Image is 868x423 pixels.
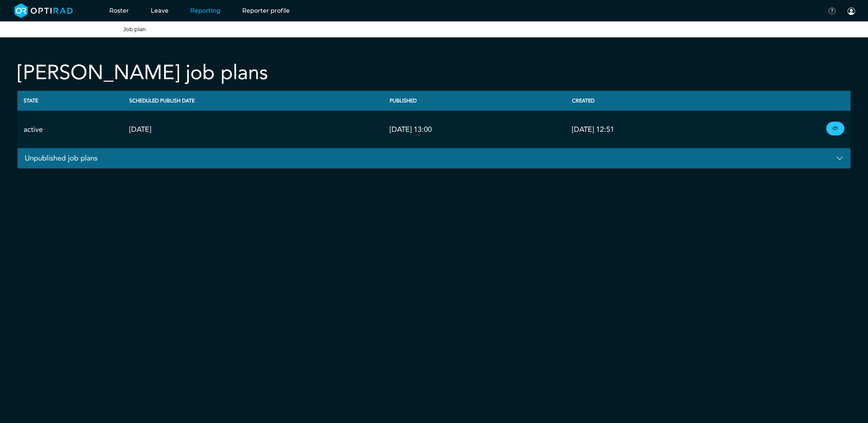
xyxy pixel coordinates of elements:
[384,111,566,148] td: [DATE] 13:00
[566,111,748,148] td: [DATE] 12:51
[17,91,123,111] th: State
[17,111,123,148] td: active
[384,91,566,111] th: Published
[123,111,384,148] td: [DATE]
[123,26,146,33] a: Job plan
[17,148,851,169] button: Unpublished job plans
[123,91,384,111] th: Scheduled Publish Date
[17,61,268,85] h2: [PERSON_NAME] job plans
[566,91,748,111] th: Created
[15,3,73,18] img: brand-opti-rad-logos-blue-and-white-d2f68631ba2948856bd03f2d395fb146ddc8fb01b4b6e9315ea85fa773367...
